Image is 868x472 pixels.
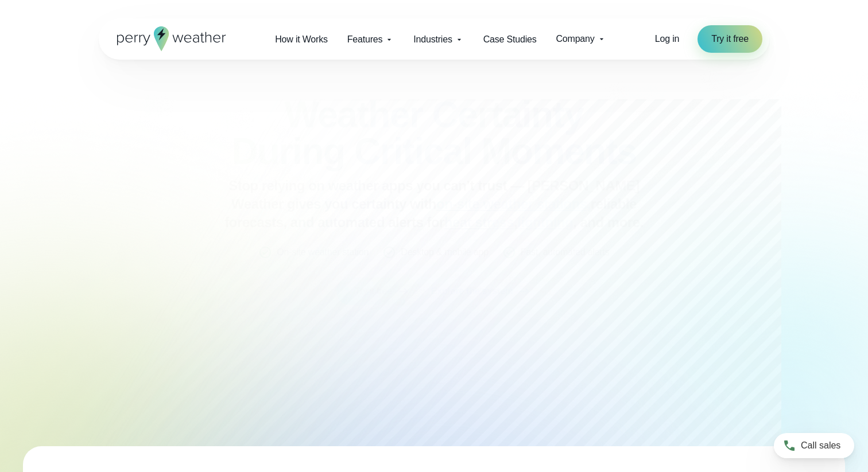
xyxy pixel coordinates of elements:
a: Try it free [697,25,762,53]
span: Case Studies [483,33,537,46]
a: How it Works [265,28,338,51]
span: Try it free [711,32,749,46]
span: Features [347,33,383,46]
a: Call sales [774,433,854,458]
span: Call sales [801,439,840,453]
span: How it Works [275,33,328,46]
a: Log in [655,32,679,46]
a: Case Studies [474,28,547,51]
span: Company [556,32,594,46]
span: Log in [655,34,679,44]
span: Industries [413,33,452,46]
